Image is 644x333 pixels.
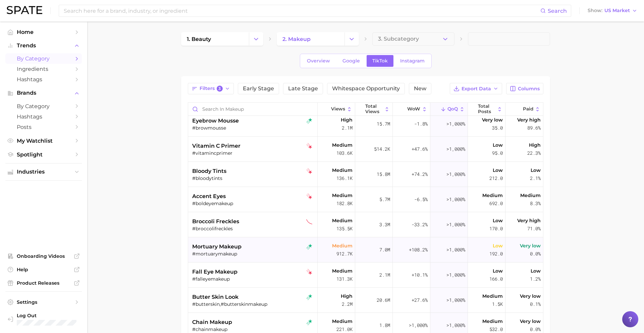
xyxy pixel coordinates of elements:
span: mortuary makeup [192,243,241,251]
span: 3.3m [379,221,390,229]
span: fall eye makeup [192,268,237,276]
span: >1,000% [409,322,428,328]
span: Help [17,267,70,273]
span: Very low [520,317,541,325]
span: chain makeup [192,318,232,326]
img: tiktok falling star [306,168,312,174]
span: 692.0 [489,199,503,207]
span: 192.0 [489,250,503,258]
span: Spotlight [17,151,70,158]
span: Medium [332,242,353,250]
span: 3. Subcategory [378,36,419,42]
span: Total Posts [478,104,495,114]
span: >1,000% [446,221,465,228]
button: fall eye makeuptiktok falling star#falleyemakeupMedium131.3k2.1m+10.1%>1,000%Low166.0Low1.2% [188,263,543,288]
button: Views [318,103,355,116]
span: >1,000% [446,297,465,303]
span: Log Out [17,313,76,319]
button: Brands [5,88,82,98]
button: mortuary makeuptiktok rising star#mortuarymakeupMedium912.7k7.0m+108.2%>1,000%Low192.0Very low0.0% [188,237,543,263]
img: tiktok rising star [306,319,312,325]
span: US Market [604,9,630,12]
span: 35.0 [492,124,503,132]
span: 71.0% [527,225,541,233]
span: 136.1k [336,174,353,182]
a: by Category [5,53,82,64]
a: Hashtags [5,74,82,85]
span: -1.8% [414,120,428,128]
span: High [529,141,541,149]
span: 1. beauty [187,36,211,42]
button: ShowUS Market [586,6,639,15]
span: 15.7m [377,120,390,128]
span: +27.6% [412,296,428,304]
button: Export Data [450,83,502,94]
button: Paid [505,103,543,116]
span: 7.0m [379,246,390,254]
span: Brands [17,90,70,96]
span: Low [531,166,541,174]
span: Medium [332,166,353,174]
span: Views [331,106,345,112]
span: Late Stage [288,86,318,91]
a: Home [5,27,82,37]
span: Hashtags [17,113,70,120]
a: Overview [301,55,336,67]
img: tiktok sustained decliner [306,219,312,225]
span: Very high [517,217,541,225]
span: 131.3k [336,275,353,283]
span: 2.1m [342,124,353,132]
button: Industries [5,167,82,177]
span: Medium [332,267,353,275]
span: New [414,86,426,91]
span: 0.0% [530,250,541,258]
div: #browmousse [192,125,315,131]
a: by Category [5,101,82,111]
span: Total Views [365,104,383,114]
a: 1. beauty [181,32,249,46]
span: 182.8k [336,199,353,207]
span: Low [493,166,503,174]
span: Low [493,141,503,149]
span: High [341,116,353,124]
span: >1,000% [446,146,465,152]
span: Medium [520,191,541,199]
div: #bloodytints [192,175,315,181]
span: accent eyes [192,192,226,200]
button: Total Views [355,103,393,116]
span: bloody tints [192,167,226,175]
span: Medium [482,292,503,300]
input: Search here for a brand, industry, or ingredient [63,5,540,16]
span: Filters [200,86,223,92]
button: Columns [506,83,543,94]
span: 0.1% [530,300,541,308]
a: Posts [5,122,82,132]
a: Spotlight [5,149,82,160]
span: Instagram [400,58,425,64]
button: Filters3 [188,83,234,94]
span: 514.2k [374,145,390,153]
a: 2. makeup [277,32,344,46]
span: Very low [520,242,541,250]
span: 103.6k [336,149,353,157]
span: 912.7k [336,250,353,258]
span: by Category [17,103,70,109]
a: Settings [5,297,82,307]
span: 20.6m [377,296,390,304]
span: Very low [520,292,541,300]
button: broccoli frecklestiktok sustained decliner#broccolifrecklesMedium135.5k3.3m-33.2%>1,000%Low170.0V... [188,212,543,237]
span: -33.2% [412,221,428,229]
a: Product Releases [5,278,82,288]
button: Change Category [344,32,359,46]
span: Very low [482,116,503,124]
span: >1,000% [446,171,465,177]
img: tiktok rising star [306,294,312,300]
span: Low [493,267,503,275]
span: 22.3% [527,149,541,157]
span: Home [17,29,70,35]
span: 1.8m [379,321,390,329]
img: tiktok falling star [306,269,312,275]
span: 2.1m [379,271,390,279]
span: Medium [332,141,353,149]
span: Medium [482,317,503,325]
